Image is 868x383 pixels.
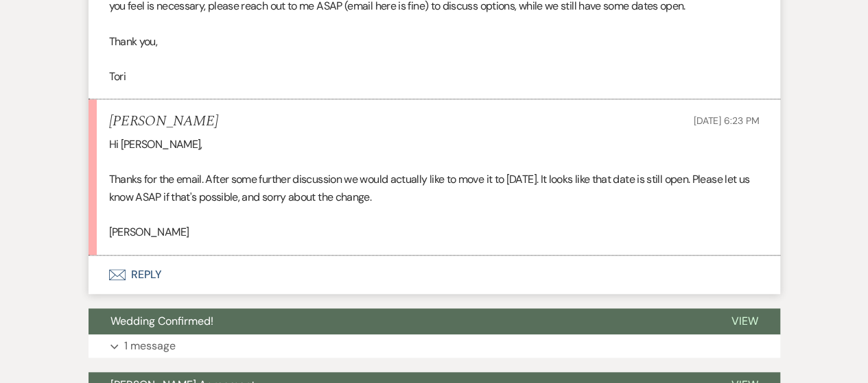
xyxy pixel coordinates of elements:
[109,68,760,86] p: Tori
[110,314,213,328] span: Wedding Confirmed!
[89,256,780,294] button: Reply
[109,136,760,153] p: Hi [PERSON_NAME],
[109,113,218,130] h5: [PERSON_NAME]
[109,171,760,206] p: Thanks for the email. After some further discussion we would actually like to move it to [DATE]. ...
[89,334,780,358] button: 1 message
[109,223,760,241] p: [PERSON_NAME]
[709,308,780,334] button: View
[693,114,759,127] span: [DATE] 6:23 PM
[109,33,760,51] p: Thank you,
[124,337,176,355] p: 1 message
[731,314,758,328] span: View
[89,308,709,334] button: Wedding Confirmed!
